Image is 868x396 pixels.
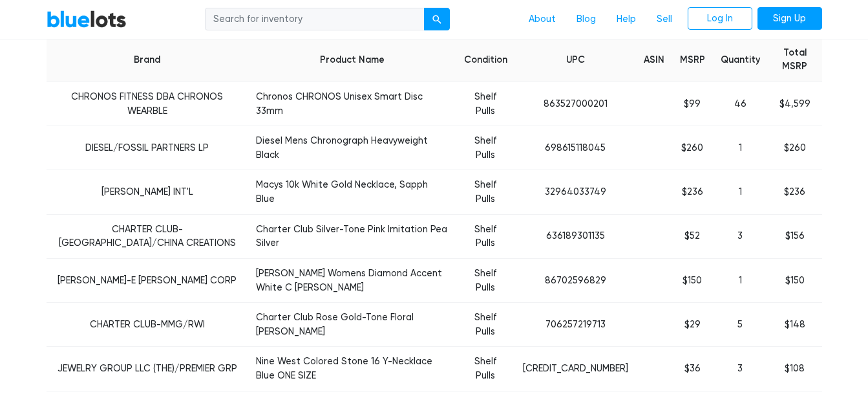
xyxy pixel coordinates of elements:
[47,214,249,258] td: CHARTER CLUB-[GEOGRAPHIC_DATA]/CHINA CREATIONS
[713,126,768,170] td: 1
[47,38,249,82] th: Brand
[688,7,752,30] a: Log In
[672,38,713,82] th: MSRP
[47,347,249,391] td: JEWELRY GROUP LLC (THE)/PREMIER GRP
[515,82,636,126] td: 863527000201
[672,214,713,258] td: $52
[672,82,713,126] td: $99
[566,7,606,32] a: Blog
[757,7,822,30] a: Sign Up
[518,7,566,32] a: About
[248,82,456,126] td: Chronos CHRONOS Unisex Smart Disc 33mm
[456,126,514,170] td: Shelf Pulls
[713,38,768,82] th: Quantity
[47,258,249,302] td: [PERSON_NAME]-E [PERSON_NAME] CORP
[47,303,249,347] td: CHARTER CLUB-MMG/RWI
[248,38,456,82] th: Product Name
[713,82,768,126] td: 46
[248,126,456,170] td: Diesel Mens Chronograph Heavyweight Black
[456,170,514,214] td: Shelf Pulls
[713,170,768,214] td: 1
[47,126,249,170] td: DIESEL/FOSSIL PARTNERS LP
[672,347,713,391] td: $36
[646,7,683,32] a: Sell
[672,303,713,347] td: $29
[713,347,768,391] td: 3
[768,303,822,347] td: $148
[248,347,456,391] td: Nine West Colored Stone 16 Y-Necklace Blue ONE SIZE
[205,8,425,31] input: Search for inventory
[636,38,672,82] th: ASIN
[672,170,713,214] td: $236
[768,38,822,82] th: Total MSRP
[515,258,636,302] td: 86702596829
[47,82,249,126] td: CHRONOS FITNESS DBA CHRONOS WEARBLE
[768,82,822,126] td: $4,599
[768,214,822,258] td: $156
[713,303,768,347] td: 5
[456,214,514,258] td: Shelf Pulls
[768,258,822,302] td: $150
[515,170,636,214] td: 32964033749
[606,7,646,32] a: Help
[768,126,822,170] td: $260
[768,347,822,391] td: $108
[248,214,456,258] td: Charter Club Silver-Tone Pink Imitation Pea Silver
[515,214,636,258] td: 636189301135
[248,303,456,347] td: Charter Club Rose Gold-Tone Floral [PERSON_NAME]
[672,258,713,302] td: $150
[515,38,636,82] th: UPC
[456,38,514,82] th: Condition
[456,347,514,391] td: Shelf Pulls
[456,82,514,126] td: Shelf Pulls
[672,126,713,170] td: $260
[768,170,822,214] td: $236
[713,214,768,258] td: 3
[456,258,514,302] td: Shelf Pulls
[515,303,636,347] td: 706257219713
[515,126,636,170] td: 698615118045
[713,258,768,302] td: 1
[515,347,636,391] td: [CREDIT_CARD_NUMBER]
[248,170,456,214] td: Macys 10k White Gold Necklace, Sapph Blue
[47,10,127,28] a: BlueLots
[248,258,456,302] td: [PERSON_NAME] Womens Diamond Accent White C [PERSON_NAME]
[456,303,514,347] td: Shelf Pulls
[47,170,249,214] td: [PERSON_NAME] INT'L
